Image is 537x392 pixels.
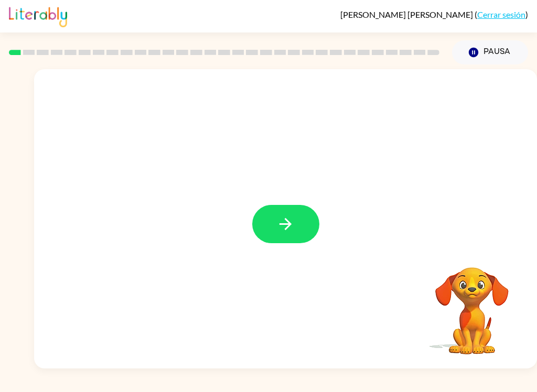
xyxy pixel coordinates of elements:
span: [PERSON_NAME] [PERSON_NAME] [340,9,475,19]
a: Cerrar sesión [477,9,525,19]
img: Literably [9,4,67,27]
video: Tu navegador debe admitir la reproducción de archivos .mp4 para usar Literably. Intenta usar otro... [420,251,524,356]
button: Pausa [452,40,528,64]
div: ( ) [340,9,528,19]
